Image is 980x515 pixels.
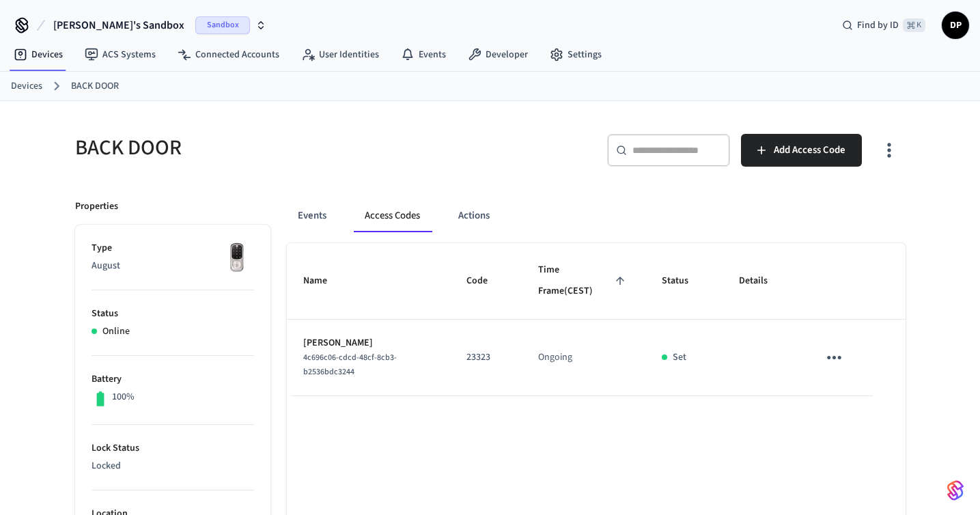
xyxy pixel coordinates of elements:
[287,243,906,396] table: sticky table
[673,350,686,365] p: Set
[774,141,845,159] span: Add Access Code
[903,18,925,32] span: ⌘ K
[466,270,505,292] span: Code
[739,270,785,292] span: Details
[522,320,646,396] td: Ongoing
[303,270,345,292] span: Name
[662,270,706,292] span: Status
[92,307,254,321] p: Status
[943,13,968,38] span: DP
[92,372,254,387] p: Battery
[857,18,899,32] span: Find by ID
[539,42,613,67] a: Settings
[354,199,431,232] button: Access Codes
[102,324,130,339] p: Online
[390,42,457,67] a: Events
[942,12,969,39] button: DP
[167,42,290,67] a: Connected Accounts
[303,352,397,378] span: 4c696c06-cdcd-48cf-8cb3-b2536bdc3244
[75,199,118,214] p: Properties
[447,199,501,232] button: Actions
[92,241,254,255] p: Type
[92,441,254,456] p: Lock Status
[466,350,505,365] p: 23323
[303,336,434,350] p: [PERSON_NAME]
[92,259,254,273] p: August
[92,459,254,473] p: Locked
[11,79,42,94] a: Devices
[75,134,482,162] h5: BACK DOOR
[287,199,337,232] button: Events
[112,390,135,404] p: 100%
[947,479,964,501] img: SeamLogoGradient.69752ec5.svg
[538,260,630,303] span: Time Frame(CEST)
[220,241,254,275] img: Yale Assure Touchscreen Wifi Smart Lock, Satin Nickel, Front
[831,13,936,38] div: Find by ID⌘ K
[195,16,250,34] span: Sandbox
[457,42,539,67] a: Developer
[741,134,862,167] button: Add Access Code
[290,42,390,67] a: User Identities
[74,42,167,67] a: ACS Systems
[53,17,184,33] span: [PERSON_NAME]'s Sandbox
[71,79,119,94] a: BACK DOOR
[287,199,906,232] div: ant example
[3,42,74,67] a: Devices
